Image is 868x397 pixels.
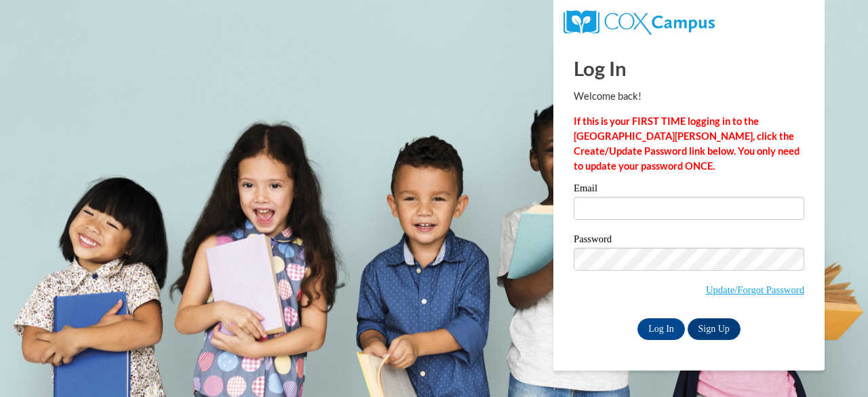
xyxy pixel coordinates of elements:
[574,54,804,82] h1: Log In
[637,318,685,340] input: Log In
[706,284,804,295] a: Update/Forgot Password
[564,10,715,35] img: COX Campus
[574,183,804,197] label: Email
[574,234,804,248] label: Password
[574,115,800,172] strong: If this is your FIRST TIME logging in to the [GEOGRAPHIC_DATA][PERSON_NAME], click the Create/Upd...
[574,89,804,104] p: Welcome back!
[688,318,741,340] a: Sign Up
[564,16,715,27] a: COX Campus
